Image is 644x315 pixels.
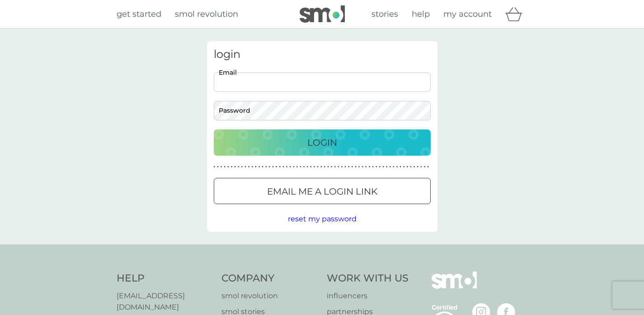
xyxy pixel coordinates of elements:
a: help [412,8,430,21]
p: ● [303,165,305,169]
p: ● [400,165,401,169]
p: ● [348,165,350,169]
a: stories [371,8,398,21]
p: ● [234,165,236,169]
p: ● [262,165,263,169]
p: ● [320,165,322,169]
p: ● [358,165,360,169]
div: basket [505,5,528,23]
p: ● [407,165,409,169]
span: get started [117,9,161,19]
p: ● [417,165,418,169]
button: Email me a login link [214,178,431,204]
button: reset my password [288,213,357,225]
p: ● [369,165,371,169]
a: smol revolution [221,290,318,302]
p: ● [310,165,312,169]
p: ● [352,165,353,169]
p: ● [365,165,367,169]
p: ● [244,165,246,169]
p: ● [300,165,301,169]
p: ● [238,165,240,169]
p: ● [410,165,412,169]
h4: Company [221,272,318,286]
p: ● [276,165,277,169]
p: Login [307,135,337,150]
span: stories [371,9,398,19]
h3: login [214,48,431,61]
span: my account [443,9,492,19]
p: ● [331,165,333,169]
p: ● [314,165,315,169]
a: smol revolution [175,8,238,21]
p: ● [251,165,253,169]
a: [EMAIL_ADDRESS][DOMAIN_NAME] [117,290,213,313]
a: influencers [327,290,409,302]
h4: Help [117,272,213,286]
p: ● [306,165,308,169]
p: ● [286,165,288,169]
p: ● [424,165,426,169]
button: Login [214,129,431,156]
p: ● [382,165,384,169]
p: ● [379,165,381,169]
p: ● [362,165,363,169]
p: ● [403,165,405,169]
p: ● [272,165,274,169]
p: ● [293,165,295,169]
p: ● [341,165,343,169]
p: ● [420,165,422,169]
p: ● [376,165,377,169]
p: ● [389,165,391,169]
p: ● [279,165,281,169]
p: ● [427,165,429,169]
p: ● [372,165,374,169]
a: get started [117,8,161,21]
span: reset my password [288,215,357,223]
p: ● [221,165,222,169]
p: ● [217,165,219,169]
span: help [412,9,430,19]
p: ● [227,165,229,169]
span: smol revolution [175,9,238,19]
p: ● [296,165,298,169]
p: ● [396,165,398,169]
h4: Work With Us [327,272,409,286]
p: ● [393,165,395,169]
p: ● [248,165,250,169]
p: ● [241,165,243,169]
p: ● [414,165,415,169]
p: ● [386,165,388,169]
p: ● [269,165,271,169]
p: ● [327,165,329,169]
p: ● [355,165,357,169]
a: my account [443,8,492,21]
p: ● [317,165,319,169]
img: smol [432,272,477,302]
p: ● [282,165,284,169]
p: ● [289,165,291,169]
img: smol [300,5,345,23]
p: ● [259,165,260,169]
p: Email me a login link [267,184,377,199]
p: ● [224,165,226,169]
p: ● [255,165,257,169]
p: ● [324,165,326,169]
p: ● [338,165,339,169]
p: ● [231,165,233,169]
p: ● [214,165,216,169]
p: ● [265,165,267,169]
p: ● [344,165,346,169]
p: ● [334,165,336,169]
